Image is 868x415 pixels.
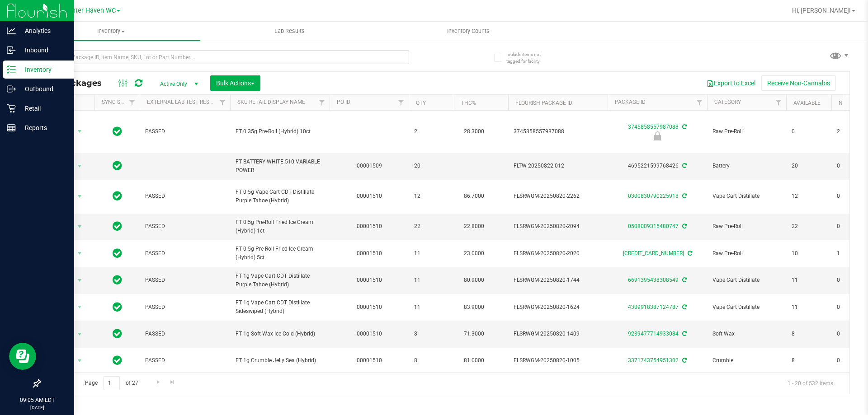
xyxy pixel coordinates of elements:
span: 22.8000 [459,220,489,233]
span: Sync from Compliance System [681,331,687,337]
a: PO ID [337,99,350,105]
a: 0300830790225918 [628,193,679,199]
a: Inventory Counts [379,22,557,41]
a: 3371743754951302 [628,357,679,364]
span: In Sync [113,327,122,340]
a: 00001510 [357,193,382,199]
a: 0508009315480747 [628,223,679,229]
span: FT 0.5g Pre-Roll Fried Ice Cream (Hybrid) 5ct [236,245,324,262]
span: Sync from Compliance System [681,163,687,169]
span: 12 [792,192,826,201]
input: Search Package ID, Item Name, SKU, Lot or Part Number... [40,51,409,64]
a: Filter [394,95,409,110]
span: select [74,274,85,287]
a: 00001510 [357,357,382,364]
p: Analytics [16,25,70,36]
span: Sync from Compliance System [681,223,687,229]
span: In Sync [113,354,122,367]
span: 8 [792,330,826,338]
span: Winter Haven WC [64,7,116,14]
span: Raw Pre-Roll [712,127,781,136]
span: FLTW-20250822-012 [514,162,602,170]
span: Sync from Compliance System [681,304,687,310]
span: FLSRWGM-20250820-1005 [514,356,602,365]
span: 11 [414,303,448,312]
button: Export to Excel [701,75,761,91]
span: Soft Wax [712,330,781,338]
a: Filter [771,95,786,110]
span: 80.9000 [459,274,489,287]
span: FT 1g Soft Wax Ice Cold (Hybrid) [236,330,324,338]
a: Package ID [615,99,646,105]
a: Available [793,100,821,106]
a: Inventory [22,22,200,41]
span: Include items not tagged for facility [506,51,552,65]
span: 11 [792,303,826,312]
span: In Sync [113,247,122,260]
span: Vape Cart Distillate [712,192,781,201]
inline-svg: Outbound [7,84,16,93]
p: Retail [16,103,70,114]
inline-svg: Inbound [7,46,16,55]
iframe: Resource center [9,343,36,370]
p: Reports [16,122,70,133]
span: FT 1g Crumble Jelly Sea (Hybrid) [236,356,324,365]
a: Flourish Package ID [515,100,572,106]
span: Sync from Compliance System [681,277,687,283]
a: Sku Retail Display Name [237,99,305,105]
a: 6691395438308549 [628,277,679,283]
p: 09:05 AM EDT [4,396,70,404]
span: FT 1g Vape Cart CDT Distillate Purple Tahoe (Hybrid) [236,272,324,289]
a: 00001510 [357,277,382,283]
span: 23.0000 [459,247,489,260]
span: select [74,160,85,173]
span: In Sync [113,190,122,202]
span: Raw Pre-Roll [712,249,781,258]
span: Sync from Compliance System [681,193,687,199]
span: select [74,125,85,138]
span: Inventory Counts [435,27,502,35]
span: select [74,301,85,313]
a: External Lab Test Result [147,99,218,105]
span: FT 0.5g Vape Cart CDT Distillate Purple Tahoe (Hybrid) [236,188,324,205]
span: 22 [792,222,826,231]
span: 10 [792,249,826,258]
span: 83.9000 [459,301,489,314]
a: Go to the last page [166,376,179,388]
span: Vape Cart Distillate [712,276,781,284]
a: THC% [461,100,476,106]
a: Filter [315,95,330,110]
p: Inbound [16,45,70,56]
span: In Sync [113,159,122,172]
span: FT 1g Vape Cart CDT Distillate Sideswiped (Hybrid) [236,298,324,316]
button: Bulk Actions [210,75,260,91]
a: Filter [125,95,140,110]
span: FT 0.35g Pre-Roll (Hybrid) 10ct [236,127,324,136]
span: 11 [414,249,448,258]
span: 8 [792,356,826,365]
a: 3745858557987088 [628,124,679,130]
a: 00001510 [357,331,382,337]
span: select [74,354,85,367]
a: 9239477714933084 [628,331,679,337]
a: 00001510 [357,223,382,229]
a: Sync Status [102,99,137,105]
a: Qty [416,100,426,106]
span: 2 [414,127,448,136]
span: In Sync [113,301,122,313]
span: In Sync [113,125,122,138]
p: Outbound [16,84,70,94]
a: 00001510 [357,250,382,256]
span: Battery [712,162,781,170]
span: Vape Cart Distillate [712,303,781,312]
span: select [74,220,85,233]
a: 00001509 [357,163,382,169]
a: 4309918387124787 [628,304,679,310]
inline-svg: Inventory [7,65,16,74]
span: 11 [414,276,448,284]
span: 22 [414,222,448,231]
span: PASSED [145,222,225,231]
span: FT BATTERY WHITE 510 VARIABLE POWER [236,158,324,175]
span: In Sync [113,274,122,286]
span: 86.7000 [459,190,489,203]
